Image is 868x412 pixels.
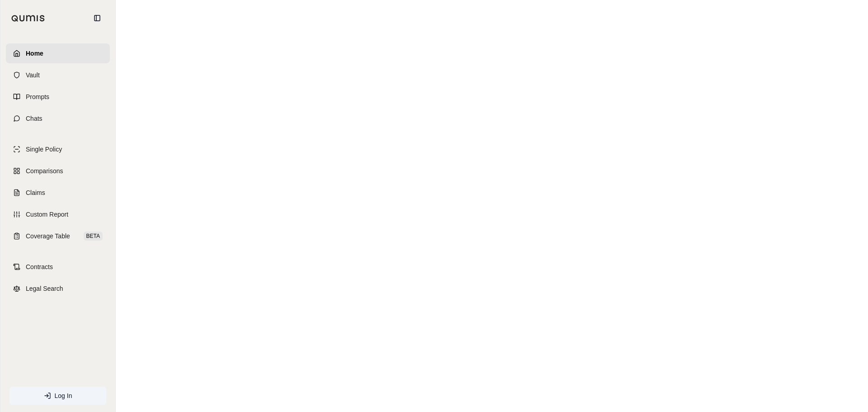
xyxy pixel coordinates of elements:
span: BETA [84,232,103,241]
span: Legal Search [26,284,63,293]
a: Chats [6,109,110,128]
span: Single Policy [26,145,62,154]
a: Comparisons [6,161,110,181]
a: Vault [6,65,110,85]
span: Prompts [26,92,49,101]
a: Claims [6,183,110,203]
span: Vault [26,71,40,80]
span: Coverage Table [26,232,70,241]
a: Prompts [6,87,110,107]
span: Contracts [26,262,53,271]
a: Contracts [6,257,110,277]
a: Legal Search [6,279,110,298]
img: Qumis Logo [11,15,45,22]
span: Custom Report [26,210,68,219]
a: Log In [9,387,106,405]
button: Collapse sidebar [90,11,104,25]
a: Single Policy [6,139,110,159]
span: Comparisons [26,166,63,175]
span: Chats [26,114,42,123]
span: Claims [26,188,45,197]
a: Home [6,43,110,63]
a: Coverage TableBETA [6,226,110,246]
a: Custom Report [6,204,110,224]
span: Home [26,49,43,58]
span: Log In [55,391,72,400]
